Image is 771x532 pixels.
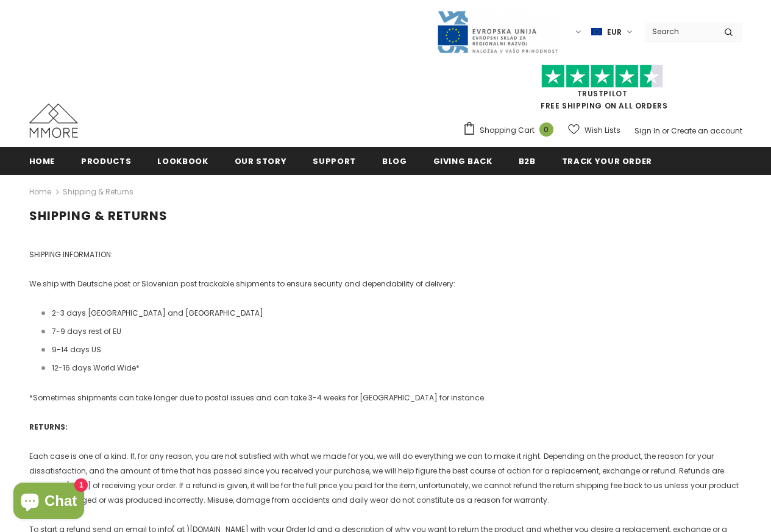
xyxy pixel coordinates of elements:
[235,147,287,174] a: Our Story
[519,155,536,167] span: B2B
[433,147,492,174] a: Giving back
[662,126,669,136] span: or
[235,155,287,167] span: Our Story
[41,361,742,375] li: 12-16 days World Wide*
[63,185,133,199] span: Shipping & Returns
[436,26,558,37] a: Javni Razpis
[41,342,742,357] li: 9-14 days US
[29,422,68,432] strong: RETURNS:
[562,147,652,174] a: Track your order
[671,126,742,136] a: Create an account
[436,10,558,54] img: Javni Razpis
[541,65,663,88] img: Trust Pilot Stars
[577,88,628,99] a: Trustpilot
[29,147,55,174] a: Home
[41,306,742,321] li: 2-3 days [GEOGRAPHIC_DATA] and [GEOGRAPHIC_DATA]
[433,155,492,167] span: Giving back
[584,124,620,137] span: Wish Lists
[157,147,208,174] a: Lookbook
[519,147,536,174] a: B2B
[634,126,660,136] a: Sign In
[539,122,553,137] span: 0
[562,155,652,167] span: Track your order
[29,207,168,224] span: Shipping & Returns
[41,324,742,339] li: 7-9 days rest of EU
[480,124,535,137] span: Shopping Cart
[645,23,715,40] input: Search Site
[607,26,622,38] span: EUR
[313,147,356,174] a: support
[10,483,88,522] inbox-online-store-chat: Shopify online store chat
[382,147,407,174] a: Blog
[81,147,131,174] a: Products
[157,155,208,167] span: Lookbook
[81,155,131,167] span: Products
[313,155,356,167] span: support
[463,121,560,140] a: Shopping Cart 0
[568,119,620,141] a: Wish Lists
[29,277,742,291] p: We ship with Deutsche post or Slovenian post trackable shipments to ensure security and dependabi...
[29,155,55,167] span: Home
[29,104,78,138] img: MMORE Cases
[382,155,407,167] span: Blog
[29,391,742,405] p: *Sometimes shipments can take longer due to postal issues and can take 3-4 weeks for [GEOGRAPHIC_...
[29,449,742,508] p: Each case is one of a kind. If, for any reason, you are not satisfied with what we made for you, ...
[463,70,742,111] span: FREE SHIPPING ON ALL ORDERS
[29,247,742,262] p: SHIPPING INFORMATION:
[29,185,51,199] a: Home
